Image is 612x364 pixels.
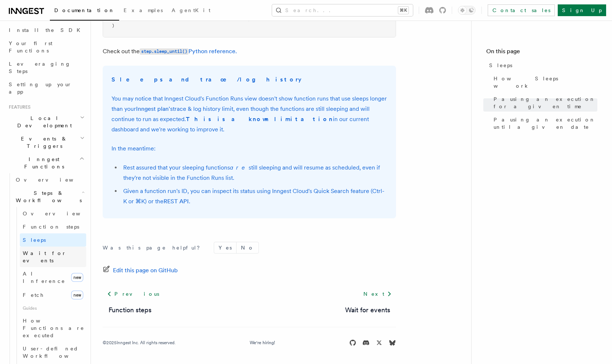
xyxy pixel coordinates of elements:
[6,37,86,57] a: Your first Functions
[9,40,52,54] span: Your first Functions
[345,305,390,315] a: Wait for events
[6,23,86,37] a: Install the SDK
[6,135,80,150] span: Events & Triggers
[20,247,86,267] a: Wait for events
[486,59,597,72] a: Sleeps
[166,16,171,21] span: ()
[20,267,86,288] a: AI Inferencenew
[167,2,215,20] a: AgentKit
[230,164,249,171] em: are
[172,7,210,13] span: AgentKit
[23,346,89,359] span: User-defined Workflows
[23,271,65,284] span: AI Inference
[23,224,79,230] span: Function steps
[23,292,44,298] span: Fetch
[119,2,167,20] a: Examples
[20,342,86,363] a: User-defined Workflows
[6,112,86,132] button: Local Development
[6,132,86,153] button: Events & Triggers
[491,72,597,92] a: How Sleeps work
[186,116,333,123] strong: This is a known limitation
[103,265,178,276] a: Edit this page on GitHub
[245,16,250,21] span: ),
[6,78,86,98] a: Setting up your app
[20,302,86,314] span: Guides
[103,287,163,301] a: Previous
[112,23,114,28] span: )
[6,153,86,173] button: Inngest Functions
[136,105,173,112] a: Inngest plan's
[164,198,189,205] a: REST API
[220,16,240,21] span: (seconds
[103,46,396,57] p: Check out the
[23,250,66,263] span: Wait for events
[20,233,86,247] a: Sleeps
[13,189,82,204] span: Steps & Workflows
[398,7,408,14] kbd: ⌘K
[491,92,597,113] a: Pausing an execution for a given time
[494,95,597,110] span: Pausing an execution for a given time
[23,237,46,243] span: Sleeps
[488,4,555,16] a: Contact sales
[121,163,387,183] li: Rest assured that your sleeping functions still sleeping and will resume as scheduled, even if th...
[103,340,176,346] div: © 2025 Inngest Inc. All rights reserved.
[171,16,173,21] span: +
[140,48,188,55] code: step.sleep_until()
[50,2,119,21] a: Documentation
[6,57,86,78] a: Leveraging Steps
[558,4,606,16] a: Sign Up
[272,4,413,16] button: Search...⌘K
[458,6,476,15] button: Toggle dark mode
[359,287,396,301] a: Next
[9,27,85,33] span: Install the SDK
[103,244,205,251] p: Was this page helpful?
[6,114,80,129] span: Local Development
[6,156,79,170] span: Inngest Functions
[494,116,597,131] span: Pausing an execution until a given date
[250,340,275,346] a: We're hiring!
[491,113,597,134] a: Pausing an execution until a given date
[23,211,98,216] span: Overview
[20,288,86,302] a: Fetchnew
[112,16,158,21] span: datetime.datetime.
[158,16,166,21] span: now
[489,62,512,69] span: Sleeps
[20,207,86,220] a: Overview
[71,273,83,282] span: new
[113,265,178,276] span: Edit this page on GitHub
[237,242,259,253] button: No
[197,16,220,21] span: timedelta
[111,76,301,83] strong: Sleeps and trace/log history
[9,61,71,74] span: Leveraging Steps
[71,291,83,299] span: new
[173,16,197,21] span: datetime.
[13,173,86,186] a: Overview
[16,177,91,183] span: Overview
[109,305,151,315] a: Function steps
[121,186,387,207] li: Given a function run's ID, you can inspect its status using Inngest Cloud's Quick Search feature ...
[9,81,72,95] span: Setting up your app
[240,16,243,21] span: =
[243,16,245,21] span: 2
[13,186,86,207] button: Steps & Workflows
[494,75,597,90] span: How Sleeps work
[54,7,115,13] span: Documentation
[111,143,387,154] p: In the meantime:
[111,94,387,135] p: You may notice that Inngest Cloud's Function Runs view doesn't show function runs that use sleeps...
[20,220,86,233] a: Function steps
[6,104,30,110] span: Features
[23,318,84,338] span: How Functions are executed
[214,242,236,253] button: Yes
[486,47,597,59] h4: On this page
[140,48,237,55] a: step.sleep_until()Python reference.
[20,314,86,342] a: How Functions are executed
[124,7,163,13] span: Examples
